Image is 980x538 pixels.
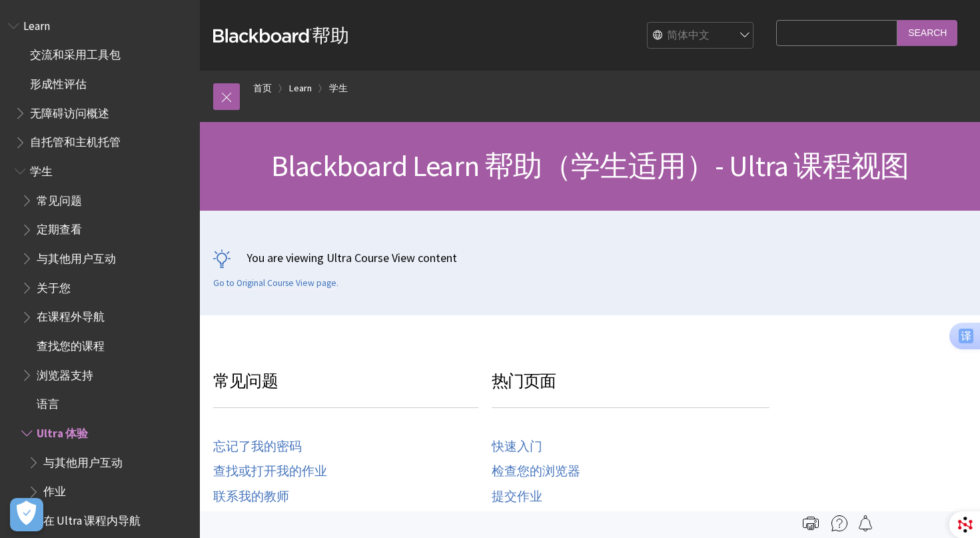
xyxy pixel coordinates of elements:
[213,23,349,47] a: Blackboard帮助
[329,80,348,97] a: 学生
[492,439,542,455] a: 快速入门
[213,464,327,479] a: 查找或打开我的作业
[253,80,272,97] a: 首页
[492,489,542,505] a: 提交作业
[30,73,87,91] span: 形成性评估
[213,29,312,43] strong: Blackboard
[648,23,754,49] select: Site Language Selector
[37,364,93,382] span: 浏览器支持
[831,515,847,531] img: More help
[23,15,50,33] span: Learn
[803,515,819,531] img: Print
[213,249,967,266] p: You are viewing Ultra Course View content
[213,439,302,455] a: 忘记了我的密码
[43,451,123,469] span: 与其他用户互动
[213,277,338,289] a: Go to Original Course View page.
[10,498,43,531] button: Open Preferences
[857,515,873,531] img: Follow this page
[30,44,121,62] span: 交流和采用工具包
[213,489,289,505] a: 联系我的教师
[492,464,580,479] a: 检查您的浏览器
[43,481,66,499] span: 作业
[289,80,312,97] a: Learn
[37,306,105,324] span: 在课程外导航
[30,160,53,178] span: 学生
[43,509,141,527] span: 在 Ultra 课程内导航
[897,20,957,46] input: Search
[37,189,82,207] span: 常见问题
[30,102,109,120] span: 无障碍访问概述
[37,247,116,265] span: 与其他用户互动
[37,277,71,295] span: 关于您
[37,335,105,353] span: 查找您的课程
[492,369,770,408] h3: 热门页面
[213,369,478,408] h3: 常见问题
[37,393,59,411] span: 语言
[271,147,909,184] span: Blackboard Learn 帮助（学生适用）- Ultra 课程视图
[30,131,121,149] span: 自托管和主机托管
[37,422,88,440] span: Ultra 体验
[37,219,82,237] span: 定期查看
